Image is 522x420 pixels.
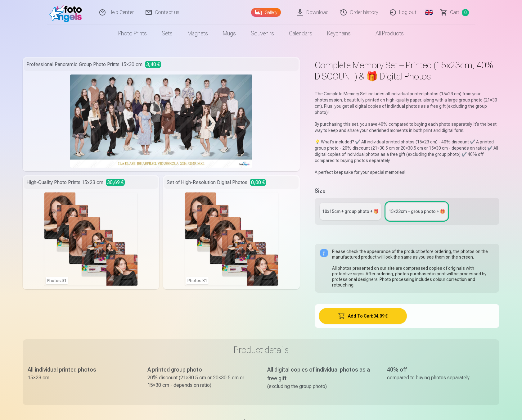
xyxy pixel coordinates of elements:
[267,383,375,390] div: (excluding the group photo)
[251,8,281,17] a: Gallery
[215,25,243,42] a: Mugs
[267,365,375,383] div: All digital copies of individual photos as a free gift
[49,2,85,22] img: /fa4
[315,121,499,133] p: By purchasing this set, you save 40% compared to buying each photo separately. It’s the best way ...
[322,208,379,215] div: 10x15сm + group photo + 🎁
[154,25,180,42] a: Sets
[111,25,154,42] a: Photo prints
[250,179,266,186] span: 0,00 €
[28,365,135,374] div: All individual printed photos
[147,374,255,389] div: 20% discount (21×30.5 cm or 20×30.5 cm or 15×30 cm - depends on ratio)
[450,9,459,16] span: Сart
[28,344,494,355] h3: Product details
[147,365,255,374] div: A printed group photo
[320,203,381,220] a: 10x15сm + group photo + 🎁
[315,187,499,195] h5: Size
[24,176,158,189] div: High-Quality Photo Prints 15x23 cm
[281,25,320,42] a: Calendars
[358,25,411,42] a: All products
[332,249,494,288] div: Please check the appearance of the product before ordering, the photos on the manufactured produc...
[106,179,125,186] span: 30,69 €
[315,60,499,82] h1: Complete Memory Set – Printed (15x23cm, 40% DISCOUNT) & 🎁 Digital Photos
[320,25,358,42] a: Keychains
[319,308,407,324] button: Add To Cart:34,09 €
[243,25,281,42] a: Souvenirs
[387,374,494,382] div: compared to buying photos separately
[315,91,499,115] p: The Complete Memory Set includes all individual printed photos (15×23 cm) from your photosession,...
[164,176,298,189] div: Set of High-Resolution Digital Photos
[386,203,448,220] a: 15x23сm + group photo + 🎁
[28,374,135,382] div: 15×23 cm
[315,139,499,164] p: 💡 What’s included? ✔️ All individual printed photos (15×23 cm) - 40% discount ✔️ A printed group ...
[387,365,494,374] div: 40% off
[145,61,161,68] span: 3,40 €
[462,9,469,16] span: 0
[389,208,445,215] div: 15x23сm + group photo + 🎁
[180,25,215,42] a: Magnets
[315,169,499,175] p: A perfect keepsake for your special memories!
[24,58,299,71] div: Professional Panoramic Group Photo Prints 15×30 cm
